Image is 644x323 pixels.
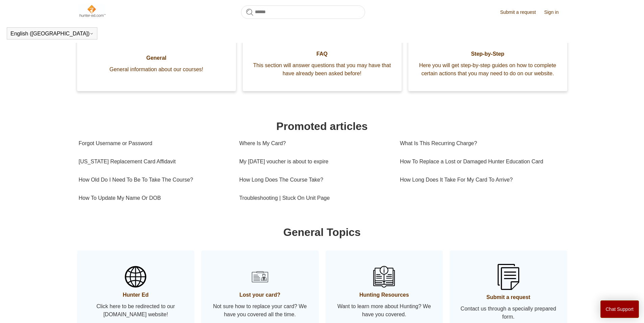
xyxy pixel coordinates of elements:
[500,9,543,16] a: Submit a request
[400,153,560,171] a: How To Replace a Lost or Damaged Hunter Education Card
[239,171,390,189] a: How Long Does The Course Take?
[79,118,566,134] h1: Promoted articles
[211,302,309,319] span: Not sure how to replace your card? We have you covered all the time.
[253,50,391,58] span: FAQ
[336,302,433,319] span: Want to learn more about Hunting? We have you covered.
[87,291,185,299] span: Hunter Ed
[79,189,229,207] a: How To Update My Name Or DOB
[419,50,557,58] span: Step-by-Step
[239,134,390,153] a: Where Is My Card?
[243,33,402,91] a: FAQ This section will answer questions that you may have that have already been asked before!
[87,65,226,74] span: General information about our courses!
[77,33,236,91] a: General General information about our courses!
[460,293,557,301] span: Submit a request
[79,4,106,18] img: Hunter-Ed Help Center home page
[239,153,390,171] a: My [DATE] voucher is about to expire
[211,291,309,299] span: Lost your card?
[408,33,567,91] a: Step-by-Step Here you will get step-by-step guides on how to complete certain actions that you ma...
[239,189,390,207] a: Troubleshooting | Stuck On Unit Page
[125,266,146,288] img: 01HZPCYSBW5AHTQ31RY2D2VRJS
[79,134,229,153] a: Forgot Username or Password
[10,31,94,37] button: English ([GEOGRAPHIC_DATA])
[249,266,271,288] img: 01HZPCYSH6ZB6VTWVB6HCD0F6B
[373,266,395,288] img: 01HZPCYSN9AJKKHAEXNV8VQ106
[600,300,639,318] button: Chat Support
[498,264,519,290] img: 01HZPCYSSKB2GCFG1V3YA1JVB9
[460,305,557,321] span: Contact us through a specially prepared form.
[544,9,566,16] a: Sign in
[87,302,185,319] span: Click here to be redirected to our [DOMAIN_NAME] website!
[79,224,566,240] h1: General Topics
[400,171,560,189] a: How Long Does It Take For My Card To Arrive?
[336,291,433,299] span: Hunting Resources
[79,171,229,189] a: How Old Do I Need To Be To Take The Course?
[87,54,226,62] span: General
[400,134,560,153] a: What Is This Recurring Charge?
[253,61,391,78] span: This section will answer questions that you may have that have already been asked before!
[79,153,229,171] a: [US_STATE] Replacement Card Affidavit
[241,5,365,19] input: Search
[419,61,557,78] span: Here you will get step-by-step guides on how to complete certain actions that you may need to do ...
